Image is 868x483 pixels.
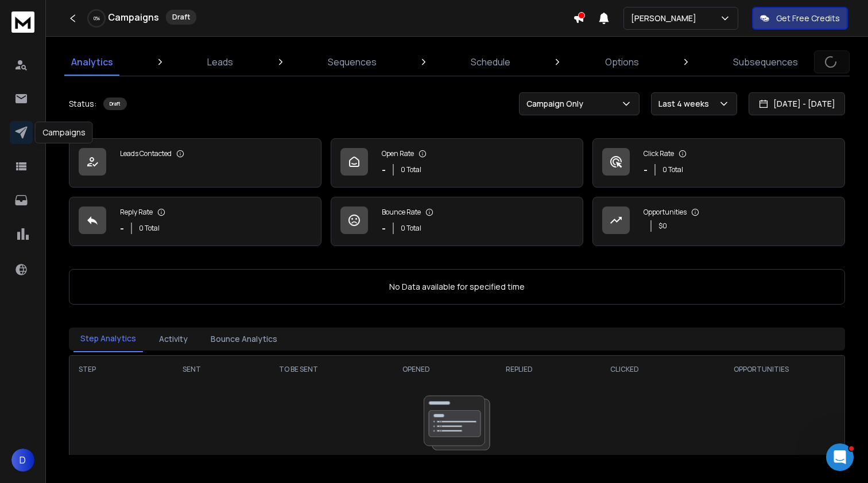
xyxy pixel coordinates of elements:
[69,98,96,110] p: Status:
[81,281,833,293] p: No Data available for specified time
[826,443,854,471] iframe: Intercom live chat
[11,449,34,472] button: D
[166,10,196,25] div: Draft
[103,98,127,110] div: Draft
[468,356,571,383] th: REPLIED
[71,55,113,69] p: Analytics
[234,356,364,383] th: TO BE SENT
[592,197,845,246] a: Opportunities$0
[658,98,714,110] p: Last 4 weeks
[631,13,701,24] p: [PERSON_NAME]
[69,138,321,188] a: Leads Contacted
[644,162,648,178] p: -
[11,11,34,33] img: logo
[401,224,421,233] p: 0 Total
[150,356,234,383] th: SENT
[401,165,421,174] p: 0 Total
[207,55,233,69] p: Leads
[733,55,798,69] p: Subsequences
[73,326,143,352] button: Step Analytics
[605,55,639,69] p: Options
[108,10,159,24] h1: Campaigns
[678,356,844,383] th: OPPORTUNITIES
[328,55,377,69] p: Sequences
[152,326,195,352] button: Activity
[321,48,383,76] a: Sequences
[749,92,845,115] button: [DATE] - [DATE]
[382,149,414,158] p: Open Rate
[592,138,845,188] a: Click Rate-0 Total
[464,48,517,76] a: Schedule
[204,326,284,352] button: Bounce Analytics
[382,220,386,236] p: -
[382,162,386,178] p: -
[120,208,153,217] p: Reply Rate
[35,122,93,143] div: Campaigns
[382,208,421,217] p: Bounce Rate
[644,149,674,158] p: Click Rate
[644,208,687,217] p: Opportunities
[776,13,840,24] p: Get Free Credits
[526,98,588,110] p: Campaign Only
[331,197,583,246] a: Bounce Rate-0 Total
[120,220,124,236] p: -
[120,149,172,158] p: Leads Contacted
[64,48,120,76] a: Analytics
[364,356,468,383] th: OPENED
[94,15,100,22] p: 0 %
[139,224,160,233] p: 0 Total
[752,7,848,30] button: Get Free Credits
[471,55,510,69] p: Schedule
[598,48,646,76] a: Options
[726,48,805,76] a: Subsequences
[571,356,678,383] th: CLICKED
[331,138,583,188] a: Open Rate-0 Total
[200,48,240,76] a: Leads
[69,197,321,246] a: Reply Rate-0 Total
[662,165,683,174] p: 0 Total
[69,356,150,383] th: STEP
[658,221,667,231] p: $ 0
